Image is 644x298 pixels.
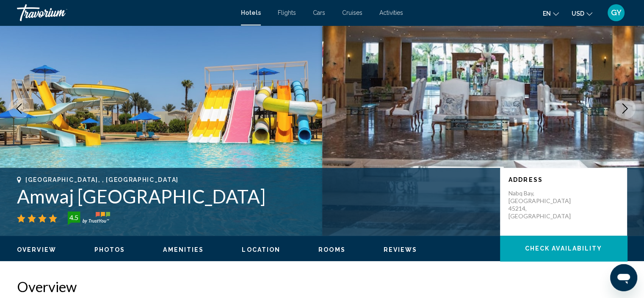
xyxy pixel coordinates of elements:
[17,246,56,253] span: Overview
[163,246,204,253] button: Amenities
[242,246,280,253] span: Location
[242,246,280,253] button: Location
[313,9,325,16] a: Cars
[241,9,261,16] a: Hotels
[384,246,417,253] span: Reviews
[163,246,204,253] span: Amenities
[278,9,296,16] a: Flights
[611,8,622,17] span: GY
[384,246,417,253] button: Reviews
[94,246,125,253] button: Photos
[509,176,619,183] p: Address
[605,4,627,22] button: User Menu
[572,10,584,17] span: USD
[94,246,125,253] span: Photos
[543,10,551,17] span: en
[318,246,345,253] button: Rooms
[614,98,636,119] button: Next image
[379,9,403,16] a: Activities
[500,236,627,261] button: Check Availability
[610,264,637,291] iframe: Кнопка запуска окна обмена сообщениями
[17,185,492,207] h1: Amwaj [GEOGRAPHIC_DATA]
[8,98,30,119] button: Previous image
[65,212,82,223] div: 4.5
[509,189,576,220] p: Nabq Bay, [GEOGRAPHIC_DATA] 45214, [GEOGRAPHIC_DATA]
[318,246,345,253] span: Rooms
[68,212,110,225] img: trustyou-badge-hor.svg
[572,7,592,19] button: Change currency
[525,245,603,252] span: Check Availability
[17,246,56,253] button: Overview
[342,9,362,16] a: Cruises
[25,176,179,183] span: [GEOGRAPHIC_DATA], , [GEOGRAPHIC_DATA]
[543,7,559,19] button: Change language
[17,4,232,21] a: Travorium
[17,278,627,295] h2: Overview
